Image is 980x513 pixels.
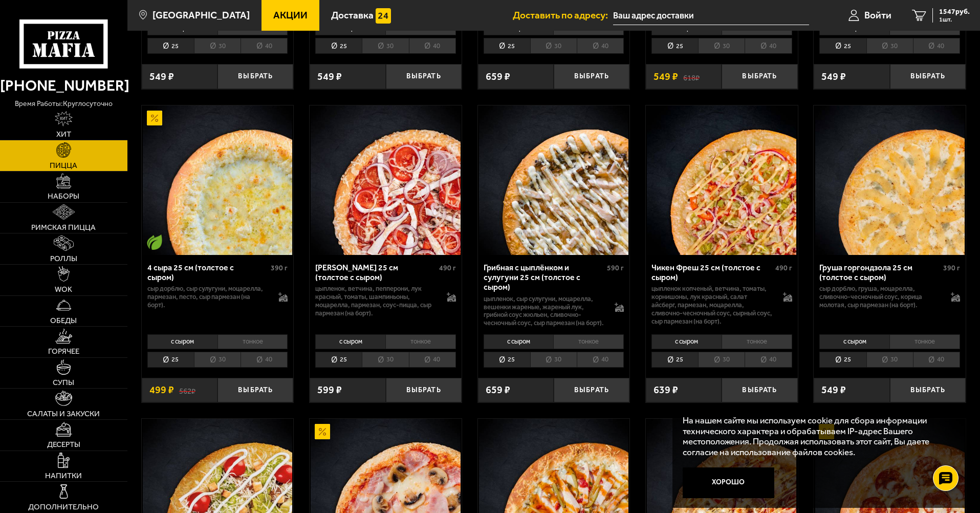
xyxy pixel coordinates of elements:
li: 30 [362,38,408,54]
span: WOK [55,286,72,293]
input: Ваш адрес доставки [613,6,809,25]
img: Чикен Фреш 25 см (толстое с сыром) [647,105,796,255]
li: 30 [866,352,913,368]
li: 30 [698,38,745,54]
span: Обеды [50,317,77,325]
button: Хорошо [683,467,775,498]
li: тонкое [385,334,456,349]
span: Супы [53,379,74,387]
li: 25 [651,38,698,54]
li: с сыром [819,334,889,349]
li: 25 [819,38,866,54]
span: Хит [56,131,71,138]
div: Грибная с цыплёнком и сулугуни 25 см (толстое с сыром) [484,263,605,292]
div: Чикен Фреш 25 см (толстое с сыром) [651,263,773,282]
li: 40 [241,352,288,368]
span: Пицца [50,162,77,169]
span: 549 ₽ [821,385,846,395]
img: Груша горгондзола 25 см (толстое с сыром) [815,105,965,255]
li: 25 [315,38,362,54]
img: 15daf4d41897b9f0e9f617042186c801.svg [376,8,391,24]
p: цыпленок, сыр сулугуни, моцарелла, вешенки жареные, жареный лук, грибной соус Жюльен, сливочно-че... [484,295,605,328]
li: 40 [745,38,792,54]
li: 25 [147,38,194,54]
span: 499 ₽ [149,385,174,395]
a: АкционныйВегетарианское блюдо4 сыра 25 см (толстое с сыром) [142,105,294,255]
s: 562 ₽ [179,385,195,395]
button: Выбрать [890,64,966,89]
li: 40 [241,38,288,54]
p: цыпленок, ветчина, пепперони, лук красный, томаты, шампиньоны, моцарелла, пармезан, соус-пицца, с... [315,285,437,317]
li: 40 [913,38,960,54]
a: Груша горгондзола 25 см (толстое с сыром) [814,105,966,255]
span: 549 ₽ [149,72,174,82]
li: 40 [913,352,960,368]
div: [PERSON_NAME] 25 см (толстое с сыром) [315,263,437,282]
span: Роллы [50,255,77,263]
img: Акционный [315,424,330,439]
span: 549 ₽ [654,72,678,82]
span: Десерты [47,441,80,448]
div: 4 сыра 25 см (толстое с сыром) [147,263,269,282]
div: Груша горгондзола 25 см (толстое с сыром) [819,263,941,282]
span: 659 ₽ [486,385,510,395]
p: сыр дорблю, груша, моцарелла, сливочно-чесночный соус, корица молотая, сыр пармезан (на борт). [819,285,941,309]
span: Напитки [45,472,82,480]
span: Акции [273,10,308,20]
li: с сыром [651,334,722,349]
span: Дополнительно [28,503,99,511]
button: Выбрать [722,378,797,403]
li: 25 [147,352,194,368]
span: 639 ₽ [654,385,678,395]
span: [GEOGRAPHIC_DATA] [153,10,250,20]
li: 30 [530,352,577,368]
s: 618 ₽ [683,72,700,82]
span: 549 ₽ [821,72,846,82]
button: Выбрать [554,64,629,89]
li: тонкое [889,334,960,349]
button: Выбрать [217,378,293,403]
li: тонкое [722,334,792,349]
span: Наборы [48,193,79,200]
span: Войти [864,10,891,20]
li: с сыром [315,334,385,349]
li: тонкое [553,334,624,349]
span: 1547 руб. [939,8,970,15]
span: Салаты и закуски [27,410,100,418]
button: Выбрать [890,378,966,403]
li: 25 [819,352,866,368]
button: Выбрать [217,64,293,89]
li: 30 [698,352,745,368]
a: Чикен Фреш 25 см (толстое с сыром) [646,105,798,255]
span: Доставить по адресу: [513,10,613,20]
span: 549 ₽ [317,72,342,82]
span: Римская пицца [31,224,96,231]
li: с сыром [484,334,554,349]
li: 25 [651,352,698,368]
span: 599 ₽ [317,385,342,395]
img: Вегетарианское блюдо [147,234,162,250]
button: Выбрать [554,378,629,403]
li: 30 [194,38,241,54]
img: 4 сыра 25 см (толстое с сыром) [143,105,292,255]
span: Доставка [331,10,374,20]
li: 30 [530,38,577,54]
li: 40 [409,38,456,54]
p: На нашем сайте мы используем cookie для сбора информации технического характера и обрабатываем IP... [683,415,950,458]
li: 40 [409,352,456,368]
li: 40 [745,352,792,368]
li: с сыром [147,334,217,349]
li: 25 [484,352,530,368]
a: Грибная с цыплёнком и сулугуни 25 см (толстое с сыром) [478,105,630,255]
button: Выбрать [722,64,797,89]
li: тонкое [217,334,288,349]
span: 390 г [943,264,960,272]
img: Петровская 25 см (толстое с сыром) [311,105,460,255]
span: 490 г [439,264,456,272]
span: 1 шт. [939,16,970,23]
span: 659 ₽ [486,72,510,82]
p: цыпленок копченый, ветчина, томаты, корнишоны, лук красный, салат айсберг, пармезан, моцарелла, с... [651,285,773,326]
li: 40 [577,38,624,54]
img: Акционный [147,111,162,126]
img: Грибная с цыплёнком и сулугуни 25 см (толстое с сыром) [479,105,628,255]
